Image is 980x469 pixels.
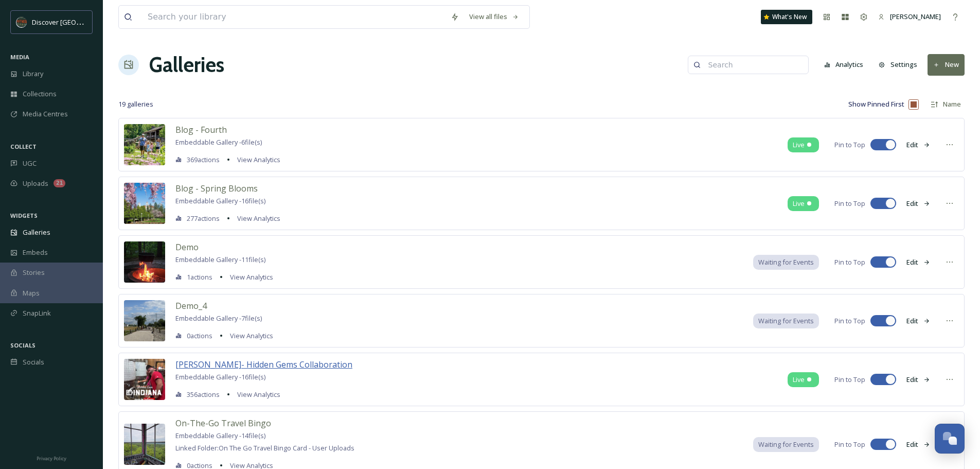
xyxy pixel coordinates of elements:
[187,331,212,341] span: 0 actions
[175,359,352,370] span: [PERSON_NAME]- Hidden Gems Collaboration
[901,311,935,331] button: Edit
[834,140,865,150] span: Pin to Top
[37,451,66,464] a: Privacy Policy
[23,89,57,99] span: Collections
[54,179,65,187] div: 21
[118,99,153,109] span: 19 galleries
[464,7,524,27] a: View all files
[935,424,965,454] button: Open Chat
[793,375,805,385] span: Live
[230,272,273,282] span: View Analytics
[237,155,280,164] span: View Analytics
[23,268,45,277] span: Stories
[23,179,48,188] span: Uploads
[187,390,220,399] span: 356 actions
[793,199,805,209] span: Live
[848,99,904,109] span: Show Pinned First
[237,390,280,399] span: View Analytics
[874,55,928,75] a: Settings
[10,212,38,219] span: WIDGETS
[873,7,946,27] a: [PERSON_NAME]
[230,331,273,340] span: View Analytics
[874,55,922,75] button: Settings
[124,241,165,283] img: bbf25284-0af7-47f9-ac7b-9d9625d2643a.jpg
[23,69,43,79] span: Library
[901,194,935,214] button: Edit
[834,316,865,326] span: Pin to Top
[761,10,812,24] a: What's New
[124,359,165,400] img: 5ef415bb-41e3-4251-b5b9-9a01c2130a15.jpg
[819,55,869,75] button: Analytics
[23,228,50,237] span: Galleries
[175,372,265,381] span: Embeddable Gallery - 16 file(s)
[890,12,941,21] span: [PERSON_NAME]
[175,241,199,253] span: Demo
[834,440,865,449] span: Pin to Top
[901,370,935,390] button: Edit
[232,388,280,401] a: View Analytics
[175,124,227,135] span: Blog - Fourth
[928,54,965,75] button: New
[142,6,446,28] input: Search your library
[175,255,265,264] span: Embeddable Gallery - 11 file(s)
[225,271,273,283] a: View Analytics
[819,55,874,75] a: Analytics
[834,257,865,267] span: Pin to Top
[124,424,165,465] img: ecdd8fe3-a501-47f3-af2a-b3710a71f87f.jpg
[23,109,68,119] span: Media Centres
[703,55,803,75] input: Search
[793,140,805,150] span: Live
[32,17,161,27] span: Discover [GEOGRAPHIC_DATA][US_STATE]
[175,300,207,311] span: Demo_4
[758,440,814,449] span: Waiting for Events
[187,272,212,282] span: 1 actions
[10,143,37,150] span: COLLECT
[758,316,814,326] span: Waiting for Events
[10,53,29,61] span: MEDIA
[901,135,935,155] button: Edit
[901,435,935,455] button: Edit
[175,418,271,429] span: On-The-Go Travel Bingo
[175,442,354,454] a: Linked Folder:On The Go Travel Bingo Card - User Uploads
[834,199,865,209] span: Pin to Top
[23,248,48,257] span: Embeds
[175,137,262,147] span: Embeddable Gallery - 6 file(s)
[23,288,40,298] span: Maps
[124,183,165,224] img: 071efaa4-8a56-4e94-925c-670dc176f6fd.jpg
[939,96,965,113] div: Name
[175,183,258,194] span: Blog - Spring Blooms
[175,443,354,453] span: Linked Folder: On The Go Travel Bingo Card - User Uploads
[175,431,265,440] span: Embeddable Gallery - 14 file(s)
[124,124,165,165] img: 4c6e466d-6653-40d5-a6ad-f67616c8d1a7.jpg
[232,212,280,224] a: View Analytics
[187,155,220,165] span: 369 actions
[834,375,865,385] span: Pin to Top
[149,49,224,80] a: Galleries
[225,329,273,342] a: View Analytics
[232,153,280,166] a: View Analytics
[901,252,935,272] button: Edit
[758,257,814,267] span: Waiting for Events
[237,214,280,223] span: View Analytics
[16,17,27,27] img: SIN-logo.svg
[23,357,44,367] span: Socials
[187,214,220,223] span: 277 actions
[37,455,66,462] span: Privacy Policy
[23,308,51,318] span: SnapLink
[175,196,265,205] span: Embeddable Gallery - 16 file(s)
[175,314,262,323] span: Embeddable Gallery - 7 file(s)
[10,341,35,349] span: SOCIALS
[124,300,165,341] img: 64c94049-2c69-495f-9184-d595140412c3.jpg
[23,159,37,168] span: UGC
